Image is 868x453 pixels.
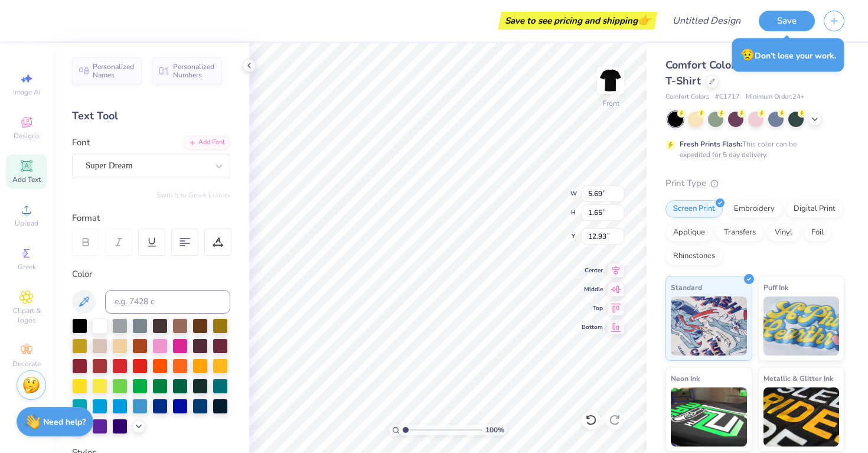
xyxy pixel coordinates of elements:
[582,285,603,294] span: Middle
[763,296,840,356] img: Puff Ink
[663,9,750,32] input: Untitled Design
[763,281,788,294] span: Puff Ink
[105,290,230,314] input: e.g. 7428 c
[184,136,230,149] div: Add Font
[786,200,843,218] div: Digital Print
[15,219,38,228] span: Upload
[12,359,41,369] span: Decorate
[72,211,231,225] div: Format
[599,69,622,92] img: Front
[93,63,135,79] span: Personalized Names
[767,224,800,242] div: Vinyl
[665,92,709,102] span: Comfort Colors
[6,306,47,325] span: Clipart & logos
[72,136,90,149] label: Font
[18,262,36,272] span: Greek
[732,38,844,72] div: Don’t lose your work.
[156,190,230,200] button: Switch to Greek Letters
[13,87,41,97] span: Image AI
[173,63,215,79] span: Personalized Numbers
[680,139,742,149] strong: Fresh Prints Flash:
[671,296,747,356] img: Standard
[804,224,831,242] div: Foil
[746,92,805,102] span: Minimum Order: 24 +
[43,416,86,428] strong: Need help?
[716,224,763,242] div: Transfers
[72,268,230,281] div: Color
[638,13,651,27] span: 👉
[759,11,815,31] button: Save
[582,323,603,331] span: Bottom
[671,387,747,447] img: Neon Ink
[501,12,654,30] div: Save to see pricing and shipping
[582,266,603,275] span: Center
[671,372,700,384] span: Neon Ink
[763,372,833,384] span: Metallic & Glitter Ink
[665,58,841,88] span: Comfort Colors Adult Heavyweight T-Shirt
[671,281,702,294] span: Standard
[726,200,782,218] div: Embroidery
[763,387,840,447] img: Metallic & Glitter Ink
[485,425,504,435] span: 100 %
[665,177,844,190] div: Print Type
[14,131,40,141] span: Designs
[665,200,723,218] div: Screen Print
[740,47,755,63] span: 😥
[582,304,603,312] span: Top
[665,247,723,265] div: Rhinestones
[602,98,619,109] div: Front
[72,108,230,124] div: Text Tool
[715,92,740,102] span: # C1717
[680,139,825,160] div: This color can be expedited for 5 day delivery.
[665,224,713,242] div: Applique
[12,175,41,184] span: Add Text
